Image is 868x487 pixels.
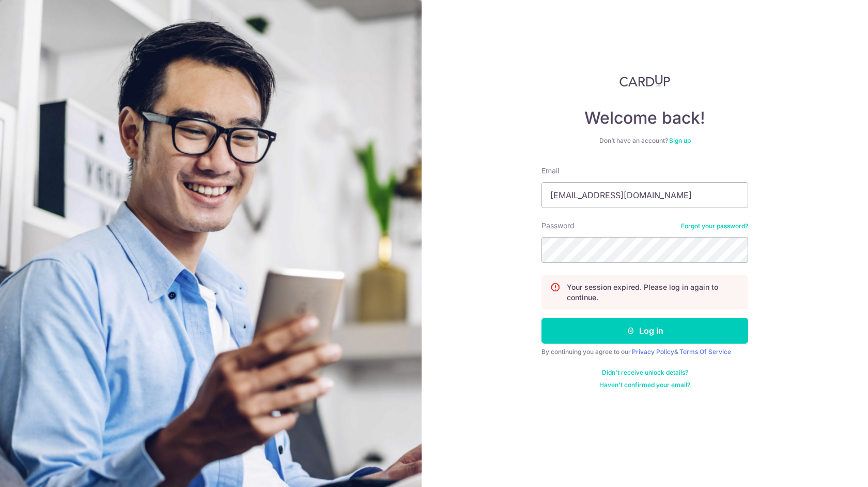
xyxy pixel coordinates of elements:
[541,348,748,356] div: By continuing you agree to our &
[541,318,748,344] button: Log in
[681,222,748,230] a: Forgot your password?
[602,368,688,377] a: Didn't receive unlock details?
[567,282,739,303] p: Your session expired. Please log in again to continue.
[669,137,691,144] a: Sign up
[541,220,575,231] label: Password
[541,166,559,176] label: Email
[541,108,748,128] h4: Welcome back!
[541,182,748,208] input: Enter your Email
[541,137,748,145] div: Don’t have an account?
[632,348,674,356] a: Privacy Policy
[619,75,670,87] img: CardUp Logo
[679,348,731,356] a: Terms Of Service
[599,381,690,389] a: Haven't confirmed your email?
